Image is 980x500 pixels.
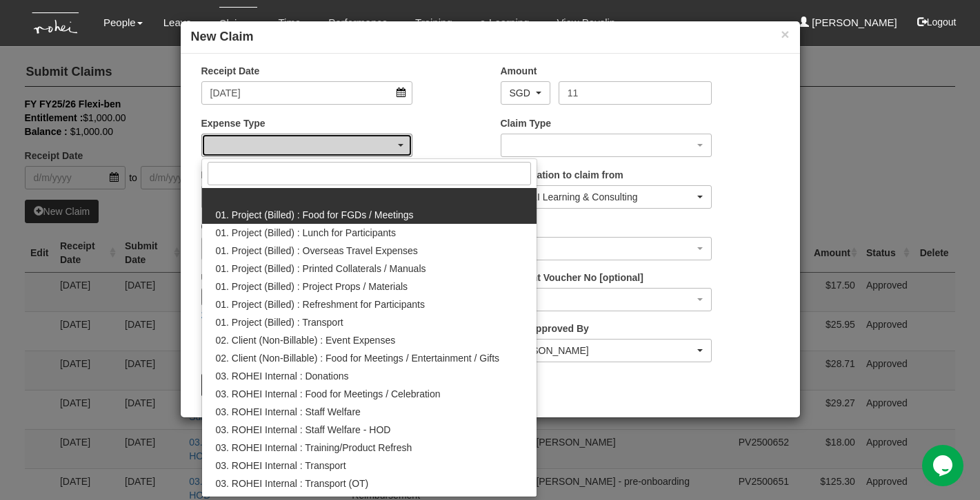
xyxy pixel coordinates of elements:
button: Shuhui Lee [501,339,712,362]
label: Expense Type [201,116,266,130]
div: ROHEI Learning & Consulting [510,190,695,204]
span: 01. Project (Billed) : Refreshment for Participants [216,298,425,311]
label: Claim Type [501,116,552,130]
input: Search [208,162,532,185]
span: 03. ROHEI Internal : Transport [216,459,346,472]
span: 01. Project (Billed) : Printed Collaterals / Manuals [216,262,426,275]
label: Receipt Date [201,64,260,78]
span: 03. ROHEI Internal : Staff Welfare [216,405,361,419]
span: 01. Project (Billed) : Overseas Travel Expenses [216,244,418,258]
span: 03. ROHEI Internal : Transport (OT) [216,477,369,490]
label: Amount [501,64,537,78]
span: 01. Project (Billed) : Lunch for Participants [216,226,396,240]
div: [PERSON_NAME] [510,344,695,357]
iframe: chat widget [922,445,966,486]
span: 01. Project (Billed) : Transport [216,315,343,329]
span: 03. ROHEI Internal : Staff Welfare - HOD [216,423,391,437]
label: To Be Approved By [501,322,589,335]
div: SGD [510,86,533,100]
label: Payment Voucher No [optional] [501,271,643,284]
button: ROHEI Learning & Consulting [501,185,712,209]
span: 03. ROHEI Internal : Training/Product Refresh [216,441,412,455]
button: × [781,27,789,41]
span: 01. Project (Billed) : Food for FGDs / Meetings [216,208,414,222]
label: Organisation to claim from [501,168,623,182]
b: New Claim [191,30,254,43]
button: SGD [501,81,550,105]
span: 03. ROHEI Internal : Donations [216,369,349,383]
span: 03. ROHEI Internal : Food for Meetings / Celebration [216,387,441,401]
span: 02. Client (Non-Billable) : Event Expenses [216,333,396,347]
input: d/m/yyyy [201,81,413,105]
span: 01. Project (Billed) : Project Props / Materials [216,280,408,293]
span: 02. Client (Non-Billable) : Food for Meetings / Entertainment / Gifts [216,351,500,365]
